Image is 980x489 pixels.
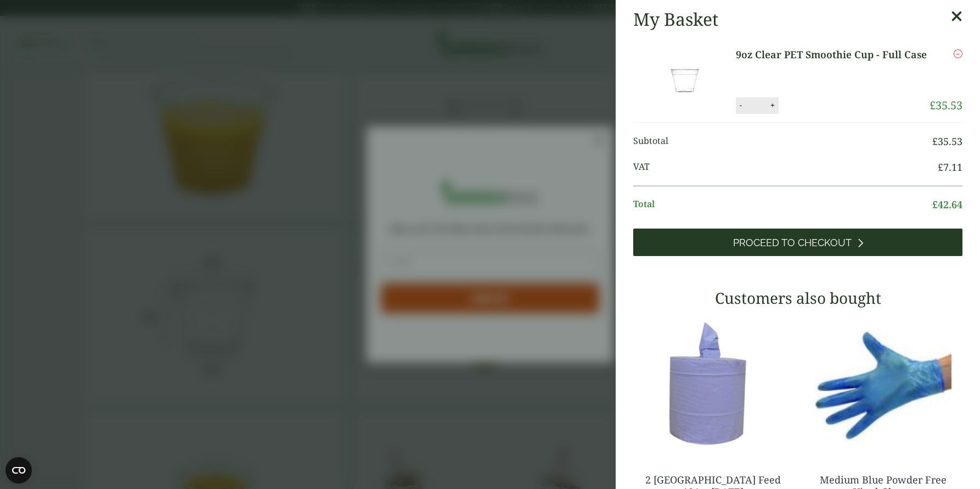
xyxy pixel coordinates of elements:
h3: Customers also bought [633,289,962,308]
span: VAT [633,160,938,175]
bdi: 35.53 [932,135,962,148]
a: 9oz Clear PET Smoothie Cup - Full Case [736,47,928,62]
h2: My Basket [633,9,718,30]
span: £ [930,98,936,113]
span: £ [932,198,938,211]
button: + [767,101,778,110]
bdi: 42.64 [932,198,962,211]
a: Remove this item [954,47,962,60]
span: Subtotal [633,134,932,149]
span: Total [633,197,932,212]
a: Proceed to Checkout [633,229,962,256]
img: 9oz Clear PET Smoothie Cup-Full Case of-0 [635,47,734,113]
img: 3630017-2-Ply-Blue-Centre-Feed-104m [633,315,792,452]
bdi: 35.53 [930,98,962,113]
bdi: 7.11 [938,160,962,174]
img: 4130015J-Blue-Vinyl-Powder-Free-Gloves-Medium [803,315,962,452]
span: £ [938,160,943,174]
button: Open CMP widget [5,457,32,484]
button: - [736,101,745,110]
span: £ [932,135,938,148]
span: Proceed to Checkout [733,237,852,249]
